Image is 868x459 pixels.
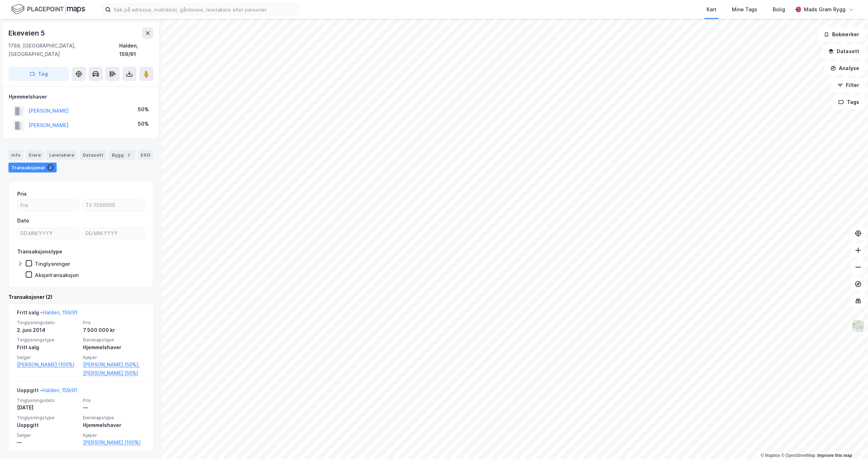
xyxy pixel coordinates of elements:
[125,151,132,158] div: 2
[83,415,145,421] span: Eierskapstype
[8,67,69,81] button: Tag
[822,44,865,58] button: Datasett
[9,93,153,101] div: Hjemmelshaver
[111,4,299,15] input: Søk på adresse, matrikkel, gårdeiere, leietakere eller personer
[138,120,149,128] div: 50%
[824,61,865,75] button: Analyse
[17,320,79,326] span: Tinglysningsdato
[833,425,868,459] div: Kontrollprogram for chat
[17,247,62,256] div: Transaksjonstype
[17,326,79,334] div: 2. juni 2014
[831,78,865,92] button: Filter
[83,438,145,447] a: [PERSON_NAME] (100%)
[761,453,780,458] a: Mapbox
[8,42,119,58] div: 1768, [GEOGRAPHIC_DATA], [GEOGRAPHIC_DATA]
[804,5,845,14] div: Mads Gram Rygg
[17,343,79,352] div: Fritt salg
[35,260,70,267] div: Tinglysninger
[17,216,29,225] div: Dato
[26,150,44,160] div: Eiere
[817,453,852,458] a: Improve this map
[732,5,757,14] div: Mine Tags
[46,150,77,160] div: Leietakere
[83,421,145,429] div: Hjemmelshaver
[851,320,865,333] img: Z
[833,425,868,459] iframe: Chat Widget
[8,293,153,301] div: Transaksjoner (2)
[17,403,79,412] div: [DATE]
[119,42,153,58] div: Halden, 159/91
[8,163,57,172] div: Transaksjoner
[138,105,149,114] div: 50%
[83,326,145,334] div: 7 500 000 kr
[17,337,79,343] span: Tinglysningstype
[17,397,79,403] span: Tinglysningsdato
[8,27,46,39] div: Ekeveien 5
[17,190,27,198] div: Pris
[11,3,85,15] img: logo.f888ab2527a4732fd821a326f86c7f29.svg
[83,320,145,326] span: Pris
[773,5,785,14] div: Bolig
[138,150,153,160] div: ESG
[17,386,77,397] div: Uoppgitt -
[17,415,79,421] span: Tinglysningstype
[17,354,79,360] span: Selger
[832,95,865,109] button: Tags
[781,453,815,458] a: OpenStreetMap
[818,27,865,42] button: Bokmerker
[83,397,145,403] span: Pris
[42,387,77,393] a: Halden, 159/91
[35,272,79,278] div: Aksjetransaksjon
[17,438,79,447] div: —
[17,308,77,320] div: Fritt salg -
[83,369,145,377] a: [PERSON_NAME] (50%)
[83,343,145,352] div: Hjemmelshaver
[83,360,145,369] a: [PERSON_NAME] (50%),
[83,403,145,412] div: —
[83,337,145,343] span: Eierskapstype
[17,360,79,369] a: [PERSON_NAME] (100%)
[18,200,79,210] input: Fra
[83,432,145,438] span: Kjøper
[17,432,79,438] span: Selger
[83,354,145,360] span: Kjøper
[109,150,135,160] div: Bygg
[707,5,716,14] div: Kart
[47,164,54,171] div: 2
[8,150,23,160] div: Info
[83,200,144,210] input: Til 7500000
[18,228,79,239] input: DD.MM.YYYY
[83,228,144,239] input: DD.MM.YYYY
[17,421,79,429] div: Uoppgitt
[43,309,77,315] a: Halden, 159/91
[80,150,106,160] div: Datasett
